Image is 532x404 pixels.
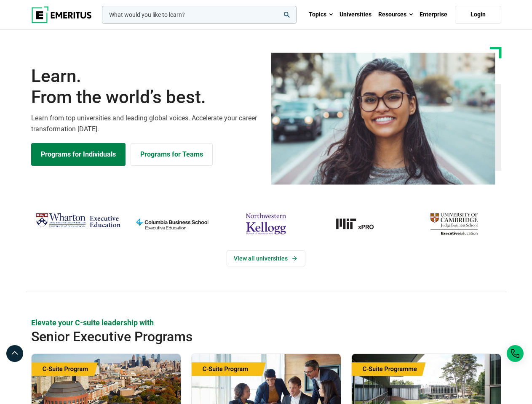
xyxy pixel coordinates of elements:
img: Wharton Executive Education [35,210,121,231]
img: Learn from the world's best [271,53,495,185]
img: cambridge-judge-business-school [411,210,497,238]
h1: Learn. [31,66,261,108]
p: Learn from top universities and leading global voices. Accelerate your career transformation [DATE]. [31,113,261,134]
img: MIT xPRO [317,210,403,238]
img: columbia-business-school [129,210,215,238]
input: woocommerce-product-search-field-0 [102,6,297,24]
h2: Senior Executive Programs [31,328,454,345]
a: Explore for Business [131,143,213,166]
a: View Universities [227,250,305,266]
p: Elevate your C-suite leadership with [31,317,501,328]
a: Login [455,6,501,24]
a: Explore Programs [31,143,126,166]
span: From the world’s best. [31,87,261,108]
a: MIT-xPRO [317,210,403,238]
img: northwestern-kellogg [223,210,309,238]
